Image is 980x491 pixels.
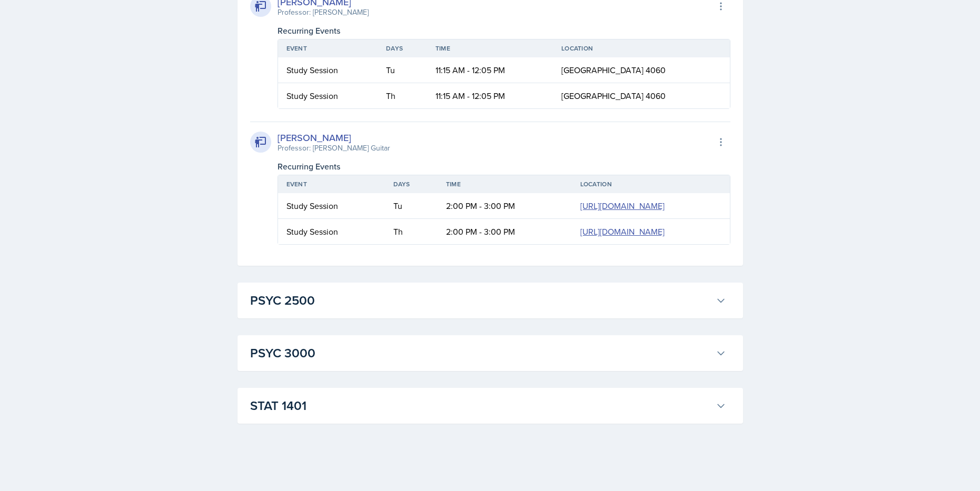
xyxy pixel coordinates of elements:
[278,175,385,193] th: Event
[248,289,728,312] button: PSYC 2500
[438,219,572,244] td: 2:00 PM - 3:00 PM
[438,175,572,193] th: Time
[561,90,666,102] span: [GEOGRAPHIC_DATA] 4060
[438,193,572,219] td: 2:00 PM - 3:00 PM
[250,291,711,310] h3: PSYC 2500
[286,225,377,238] div: Study Session
[561,64,666,76] span: [GEOGRAPHIC_DATA] 4060
[250,396,711,415] h3: STAT 1401
[427,83,553,108] td: 11:15 AM - 12:05 PM
[286,64,370,76] div: Study Session
[378,39,427,57] th: Days
[278,131,390,145] div: [PERSON_NAME]
[385,175,438,193] th: Days
[278,24,730,37] div: Recurring Events
[278,143,390,154] div: Professor: [PERSON_NAME] Guitar
[580,200,665,212] a: [URL][DOMAIN_NAME]
[248,342,728,365] button: PSYC 3000
[572,175,730,193] th: Location
[385,193,438,219] td: Tu
[385,219,438,244] td: Th
[286,199,377,212] div: Study Session
[378,83,427,108] td: Th
[278,160,730,173] div: Recurring Events
[427,39,553,57] th: Time
[553,39,730,57] th: Location
[278,39,378,57] th: Event
[248,394,728,417] button: STAT 1401
[427,57,553,83] td: 11:15 AM - 12:05 PM
[250,344,711,363] h3: PSYC 3000
[278,7,369,18] div: Professor: [PERSON_NAME]
[378,57,427,83] td: Tu
[286,89,370,102] div: Study Session
[580,226,665,237] a: [URL][DOMAIN_NAME]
